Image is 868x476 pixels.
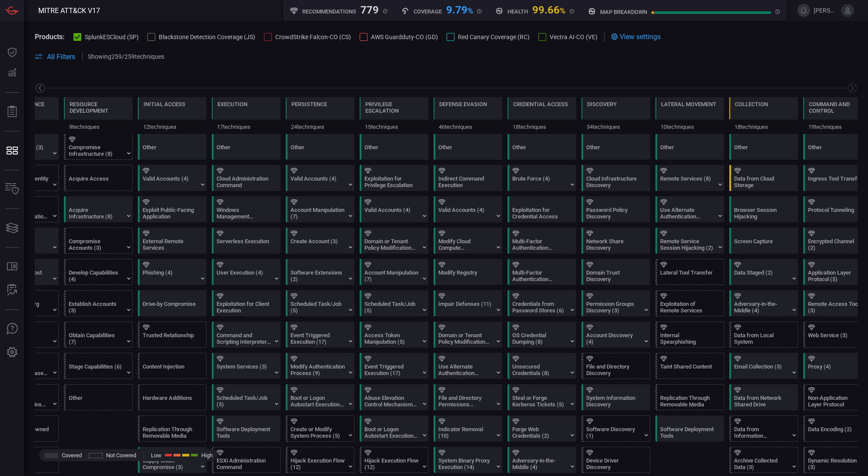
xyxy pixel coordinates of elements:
div: Multi-Factor Authentication Request Generation [512,269,567,282]
div: T1588: Obtain Capabilities (Not covered) [64,322,133,348]
div: T1068: Exploitation for Privilege Escalation [360,165,428,191]
div: T1072: Software Deployment Tools [212,416,280,442]
div: Lateral Movement [661,101,716,107]
div: T1652: Device Driver Discovery [581,447,650,473]
div: Privilege Escalation [365,101,423,114]
div: T1110: Brute Force [507,165,576,191]
div: T1199: Trusted Relationship [138,322,207,348]
div: Domain Trust Discovery [586,269,641,282]
div: 12 techniques [138,120,207,134]
div: T1547: Boot or Logon Autostart Execution [360,416,428,442]
div: T1213: Data from Information Repositories [729,416,798,442]
div: T1562: Impair Defenses [434,290,502,316]
div: T1078: Valid Accounts [360,196,428,222]
div: Valid Accounts (4) [143,175,197,188]
div: Defense Evasion [439,101,487,107]
div: Replication Through Removable Media [143,426,197,439]
div: TA0007: Discovery [581,97,650,134]
div: T1078: Valid Accounts [138,165,207,191]
h5: map breakdown [600,9,647,15]
div: T1566: Phishing [138,259,207,285]
div: Scheduled Task/Job (5) [290,301,345,314]
span: Products: [35,33,65,41]
div: TA0003: Persistence [286,97,354,134]
div: Ingress Tool Transfer [808,175,862,188]
div: Command and Scripting Interpreter (12) [217,332,271,345]
div: Exploitation for Privilege Escalation [364,175,419,188]
div: T1534: Internal Spearphishing [655,322,724,348]
div: Use Alternate Authentication Material (4) [660,207,714,220]
div: T1080: Taint Shared Content [655,353,724,379]
div: Valid Accounts (4) [438,207,493,220]
div: Cloud Administration Command [217,175,271,188]
div: T1074: Data Staged [729,259,798,285]
div: T1560: Archive Collected Data [729,447,798,473]
div: 24 techniques [286,120,354,134]
div: T1072: Software Deployment Tools [655,416,724,442]
div: Other [808,144,862,157]
div: T1195: Supply Chain Compromise [138,447,207,473]
div: TA0005: Defense Evasion [434,97,502,134]
div: 17 techniques [212,120,280,134]
div: System Information Discovery [586,395,641,408]
div: Drive-by Compromise [143,301,197,314]
div: Exploitation of Remote Services [660,301,714,314]
span: % [560,6,565,15]
button: Red Canary Coverage (RC) [447,32,530,41]
div: 9.79 [446,4,473,14]
div: Discovery [587,101,617,107]
div: Event Triggered Execution (17) [364,363,419,376]
div: Serverless Execution [217,238,271,251]
div: TA0006: Credential Access [507,97,576,134]
div: Software Extensions (2) [290,269,345,282]
span: All Filters [47,53,75,61]
span: % [467,6,473,15]
div: Other [217,144,271,157]
div: Email Collection (3) [734,363,788,376]
div: Internal Spearphishing [660,332,714,345]
div: T1586: Compromise Accounts (Not covered) [64,228,133,254]
div: 15 techniques [360,120,428,134]
div: Event Triggered Execution (17) [290,332,345,345]
span: CrowdStrike Falcon-CO (CS) [275,34,351,40]
div: Steal or Forge Kerberos Tickets (5) [512,395,567,408]
div: Remote Access Tools (3) [808,301,862,314]
div: Application Layer Protocol (5) [808,269,862,282]
div: T1547: Boot or Logon Autostart Execution [286,384,354,410]
div: Other [586,144,641,157]
div: System Services (3) [217,363,271,376]
div: Remote Services (8) [660,175,714,188]
div: T1083: File and Directory Discovery [581,353,650,379]
div: T1091: Replication Through Removable Media (Not covered) [655,384,724,410]
div: T1210: Exploitation of Remote Services [655,290,724,316]
div: T1606: Forge Web Credentials [507,416,576,442]
div: Valid Accounts (4) [364,207,419,220]
div: T1584: Compromise Infrastructure [64,134,133,160]
div: Account Manipulation (7) [364,269,419,282]
div: Trusted Relationship [143,332,197,345]
span: [PERSON_NAME].[PERSON_NAME] [814,7,838,14]
div: TA0004: Privilege Escalation [360,97,428,134]
div: Other [512,144,567,157]
div: T1185: Browser Session Hijacking [729,196,798,222]
div: Other [286,134,354,160]
div: Domain or Tenant Policy Modification (2) [438,332,493,345]
div: Other [138,134,207,160]
button: AWS Guardduty-CO (GD) [360,32,438,41]
div: Impair Defenses (11) [438,301,493,314]
button: SplunkESCloud (SP) [73,32,139,41]
div: Screen Capture [734,238,788,251]
div: T1087: Account Discovery [581,322,650,348]
div: T1098: Account Manipulation [360,259,428,285]
div: T1557: Adversary-in-the-Middle [729,290,798,316]
div: T1069: Permission Groups Discovery [581,290,650,316]
div: T1133: External Remote Services [138,228,207,254]
div: T1563: Remote Service Session Hijacking [655,228,724,254]
div: T1482: Domain Trust Discovery [581,259,650,285]
div: File and Directory Permissions Modification (2) [438,395,493,408]
div: TA0001: Initial Access [138,97,207,134]
button: All Filters [35,53,75,61]
div: T1082: System Information Discovery [581,384,650,410]
div: Data Staged (2) [734,269,788,282]
div: T1574: Hijack Execution Flow [360,447,428,473]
